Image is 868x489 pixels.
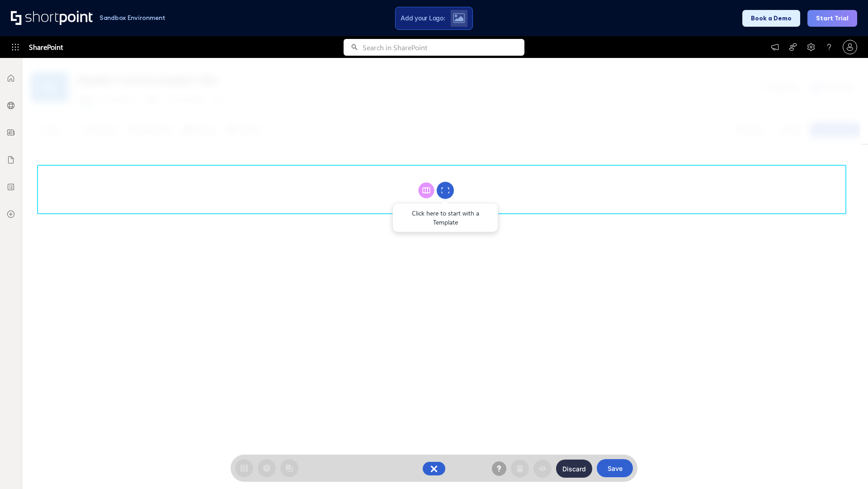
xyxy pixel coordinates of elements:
[807,10,857,27] button: Start Trial
[363,39,524,56] input: Search in SharePoint
[823,446,868,489] iframe: Chat Widget
[453,13,465,23] img: Upload logo
[401,14,445,22] span: Add your Logo:
[29,36,63,58] span: SharePoint
[556,460,592,478] button: Discard
[597,459,633,477] button: Save
[742,10,800,27] button: Book a Demo
[99,15,165,20] h1: Sandbox Environment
